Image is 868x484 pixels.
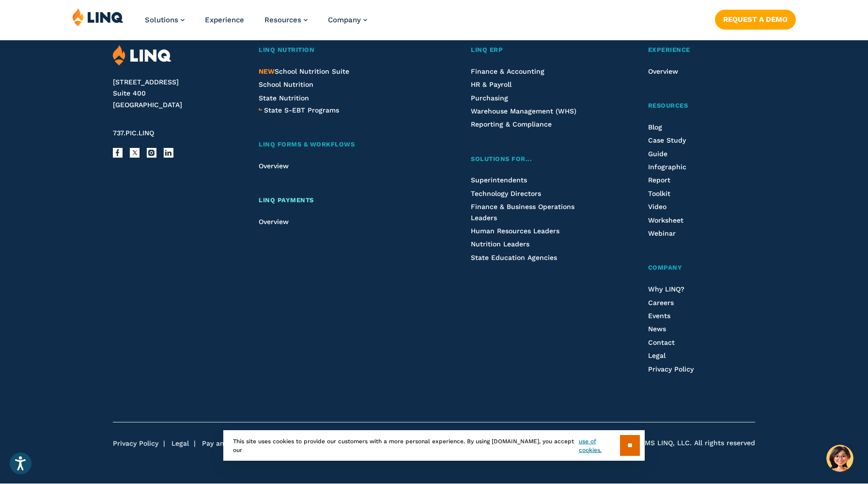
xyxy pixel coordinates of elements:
[259,140,423,150] a: LINQ Forms & Workflows
[648,176,670,184] a: Report
[648,102,688,109] span: Resources
[648,123,662,131] a: Blog
[648,67,678,75] a: Overview
[259,141,355,148] span: LINQ Forms & Workflows
[145,16,178,24] span: Solutions
[259,81,313,88] a: School Nutrition
[648,190,670,197] a: Toolkit
[471,94,508,102] a: Purchasing
[471,107,576,115] a: Warehouse Management (WHS)
[259,195,423,206] a: LINQ Payments
[648,365,694,373] a: Privacy Policy
[471,46,503,53] span: LINQ ERP
[471,81,511,88] a: HR & Payroll
[113,45,171,66] img: LINQ | K‑12 Software
[145,8,367,40] nav: Primary Navigation
[259,196,314,204] span: LINQ Payments
[579,437,620,454] a: use of cookies.
[259,46,314,53] span: LINQ Nutrition
[648,263,755,273] a: Company
[617,438,755,448] span: ©2025 EMS LINQ, LLC. All rights reserved
[264,16,301,24] span: Resources
[648,285,684,293] a: Why LINQ?
[826,445,853,472] button: Hello, have a question? Let’s chat.
[171,439,189,447] a: Legal
[471,45,600,55] a: LINQ ERP
[471,240,529,248] a: Nutrition Leaders
[113,439,158,447] a: Privacy Policy
[648,264,682,271] span: Company
[648,150,667,158] a: Guide
[145,16,185,24] a: Solutions
[259,67,275,75] span: NEW
[648,229,676,237] span: Webinar
[205,16,244,24] a: Experience
[259,162,289,170] a: Overview
[259,67,349,75] span: School Nutrition Suite
[264,106,339,114] span: State S-EBT Programs
[223,430,645,461] div: This site uses cookies to provide our customers with a more personal experience. By using [DOMAIN...
[259,218,289,226] a: Overview
[648,136,686,144] a: Case Study
[328,16,361,24] span: Company
[471,190,541,197] a: Technology Directors
[328,16,367,24] a: Company
[264,105,339,115] a: State S-EBT Programs
[648,325,666,333] a: News
[471,227,559,235] a: Human Resources Leaders
[648,299,674,307] a: Careers
[648,46,690,53] span: Experience
[648,163,686,171] a: Infographic
[259,94,309,102] a: State Nutrition
[147,148,156,158] a: Instagram
[471,254,557,261] span: State Education Agencies
[648,339,675,346] a: Contact
[471,120,552,128] a: Reporting & Compliance
[264,16,308,24] a: Resources
[648,216,683,224] span: Worksheet
[648,352,666,359] a: Legal
[715,8,796,29] nav: Button Navigation
[648,101,755,111] a: Resources
[648,203,666,210] a: Video
[648,312,670,320] a: Events
[471,203,574,221] a: Finance & Business Operations Leaders
[113,129,154,137] span: 737.PIC.LINQ
[72,8,124,26] img: LINQ | K‑12 Software
[648,45,755,55] a: Experience
[715,10,796,29] a: Request a Demo
[202,439,250,447] a: Pay an Invoice
[259,67,349,75] a: NEWSchool Nutrition Suite
[471,67,544,75] a: Finance & Accounting
[471,176,527,184] a: Superintendents
[164,148,173,158] a: LinkedIn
